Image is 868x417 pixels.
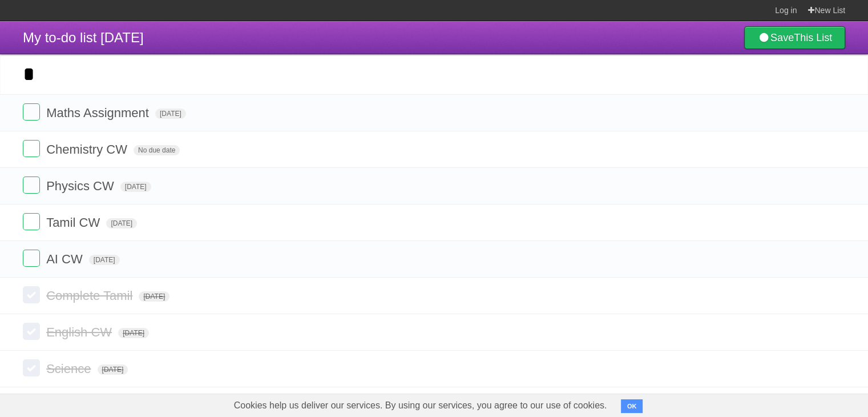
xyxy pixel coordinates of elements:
[46,142,130,157] span: Chemistry CW
[23,323,40,340] label: Done
[118,328,149,338] span: [DATE]
[46,215,103,230] span: Tamil CW
[223,394,619,417] span: Cookies help us deliver our services. By using our services, you agree to our use of cookies.
[46,362,94,376] span: Science
[23,286,40,303] label: Done
[46,252,86,266] span: AI CW
[155,109,186,119] span: [DATE]
[106,218,137,228] span: [DATE]
[46,179,117,193] span: Physics CW
[744,26,845,49] a: SaveThis List
[98,364,128,375] span: [DATE]
[23,177,40,194] label: Done
[23,30,144,45] span: My to-do list [DATE]
[89,255,120,265] span: [DATE]
[120,182,151,192] span: [DATE]
[46,106,152,120] span: Maths Assignment
[23,103,40,121] label: Done
[23,213,40,230] label: Done
[23,140,40,157] label: Done
[46,288,135,303] span: Complete Tamil
[23,250,40,267] label: Done
[134,145,180,155] span: No due date
[621,399,643,413] button: OK
[139,291,169,302] span: [DATE]
[46,325,115,339] span: English CW
[794,32,832,43] b: This List
[23,359,40,376] label: Done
